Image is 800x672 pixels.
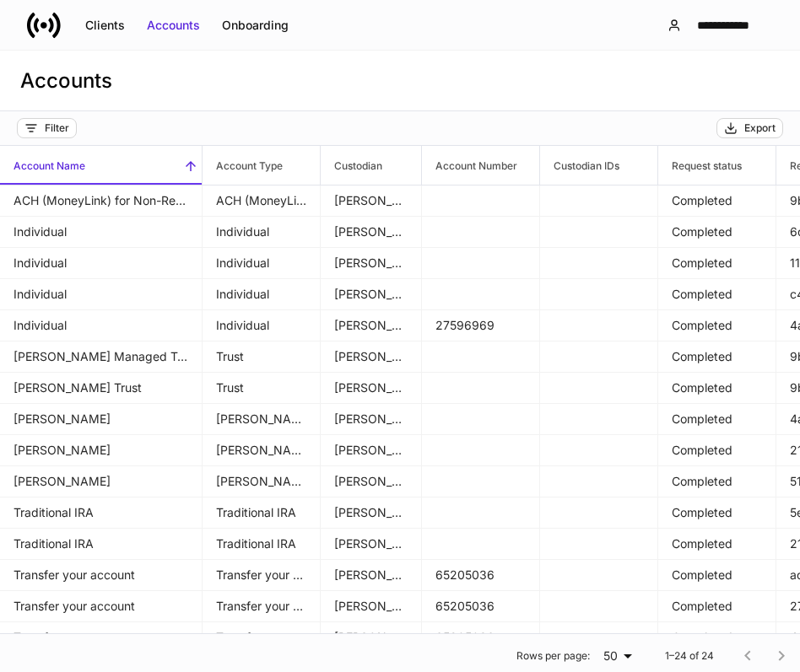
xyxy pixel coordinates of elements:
[658,158,742,174] h6: Request status
[211,12,300,39] button: Onboarding
[203,146,320,185] span: Account Type
[658,591,776,622] td: Completed
[203,466,321,497] td: Roth IRA
[658,248,776,279] td: Completed
[422,560,540,591] td: 65205036
[658,185,776,217] td: Completed
[203,497,321,529] td: Traditional IRA
[321,279,422,310] td: Schwab
[321,146,421,185] span: Custodian
[321,217,422,248] td: Schwab
[540,158,619,174] h6: Custodian IDs
[45,121,69,135] div: Filter
[321,158,382,174] h6: Custodian
[321,622,422,653] td: Schwab supplemental forms
[422,622,540,653] td: 65205036
[658,341,776,373] td: Completed
[203,529,321,560] td: Traditional IRA
[321,529,422,560] td: Schwab
[658,404,776,435] td: Completed
[321,185,422,217] td: Schwab supplemental forms
[203,341,321,373] td: Trust
[222,17,289,34] div: Onboarding
[203,158,283,174] h6: Account Type
[147,17,200,34] div: Accounts
[321,591,422,622] td: Schwab supplemental forms
[203,279,321,310] td: Individual
[665,649,714,663] p: 1–24 of 24
[658,622,776,653] td: Completed
[321,248,422,279] td: Schwab
[203,560,321,591] td: Transfer your account
[321,373,422,404] td: Schwab
[321,560,422,591] td: Schwab supplemental forms
[20,67,112,94] h3: Accounts
[136,12,211,39] button: Accounts
[203,435,321,466] td: Roth IRA
[203,373,321,404] td: Trust
[321,341,422,373] td: Schwab
[321,435,422,466] td: Schwab
[658,466,776,497] td: Completed
[658,529,776,560] td: Completed
[422,310,540,341] td: 27596969
[203,591,321,622] td: Transfer your account
[716,118,783,138] button: Export
[203,404,321,435] td: Roth IRA
[422,146,539,185] span: Account Number
[658,435,776,466] td: Completed
[658,217,776,248] td: Completed
[658,310,776,341] td: Completed
[321,497,422,529] td: Schwab
[658,497,776,529] td: Completed
[658,560,776,591] td: Completed
[203,185,321,217] td: ACH (MoneyLink) for Non-Retirement Accounts
[516,649,590,663] p: Rows per page:
[321,310,422,341] td: Schwab
[540,146,657,185] span: Custodian IDs
[744,121,776,135] div: Export
[422,591,540,622] td: 65205036
[321,404,422,435] td: Schwab
[658,146,776,185] span: Request status
[422,158,517,174] h6: Account Number
[321,466,422,497] td: Schwab
[658,373,776,404] td: Completed
[658,279,776,310] td: Completed
[203,248,321,279] td: Individual
[17,118,77,138] button: Filter
[203,622,321,653] td: Transfer your account
[85,17,125,34] div: Clients
[203,310,321,341] td: Individual
[597,648,638,664] div: 50
[74,12,136,39] button: Clients
[203,217,321,248] td: Individual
